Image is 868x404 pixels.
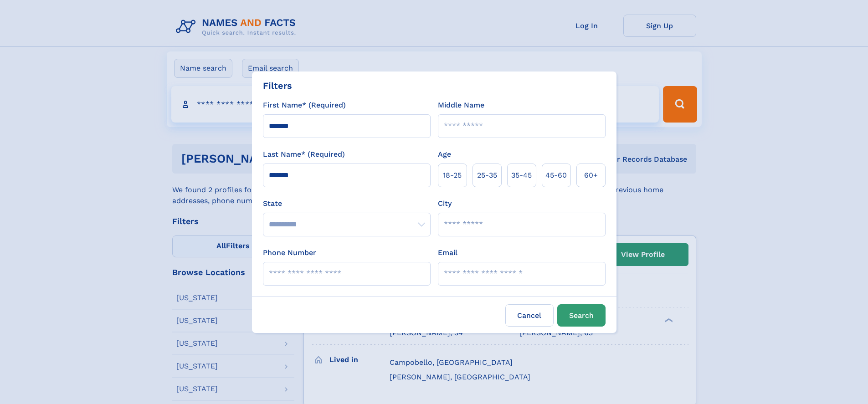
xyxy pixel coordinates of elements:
[584,170,598,181] span: 60+
[443,170,462,181] span: 18‑25
[263,247,316,258] label: Phone Number
[545,170,567,181] span: 45‑60
[263,79,292,92] div: Filters
[505,304,554,327] label: Cancel
[438,100,484,111] label: Middle Name
[263,149,345,160] label: Last Name* (Required)
[477,170,497,181] span: 25‑35
[263,198,431,209] label: State
[511,170,532,181] span: 35‑45
[438,149,451,160] label: Age
[263,100,346,111] label: First Name* (Required)
[438,198,452,209] label: City
[438,247,457,258] label: Email
[557,304,606,327] button: Search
